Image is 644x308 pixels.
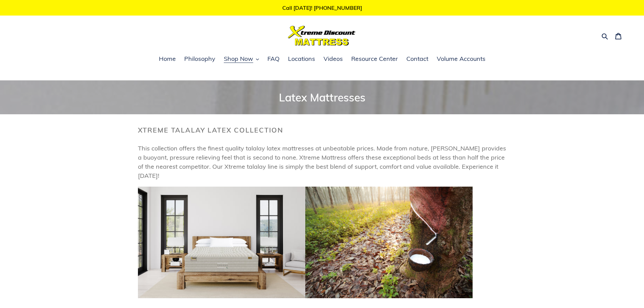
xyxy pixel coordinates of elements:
img: Xtreme Discount Mattress [288,26,356,46]
span: Resource Center [351,55,398,63]
a: FAQ [264,54,283,64]
span: Shop Now [224,55,253,63]
span: Volume Accounts [437,55,485,63]
button: Shop Now [220,54,262,64]
span: Locations [288,55,315,63]
span: Contact [406,55,428,63]
a: Contact [403,54,432,64]
p: This collection offers the finest quality talalay latex mattresses at unbeatable prices. Made fro... [138,144,506,180]
a: Videos [320,54,346,64]
a: Volume Accounts [433,54,489,64]
h2: Xtreme Talalay Latex Collection [138,126,506,134]
span: FAQ [267,55,280,63]
a: Locations [285,54,318,64]
a: Home [156,54,179,64]
a: Resource Center [348,54,401,64]
span: Home [159,55,176,63]
span: Videos [324,55,343,63]
span: Latex Mattresses [279,91,365,104]
a: Philosophy [181,54,219,64]
span: Philosophy [184,55,215,63]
